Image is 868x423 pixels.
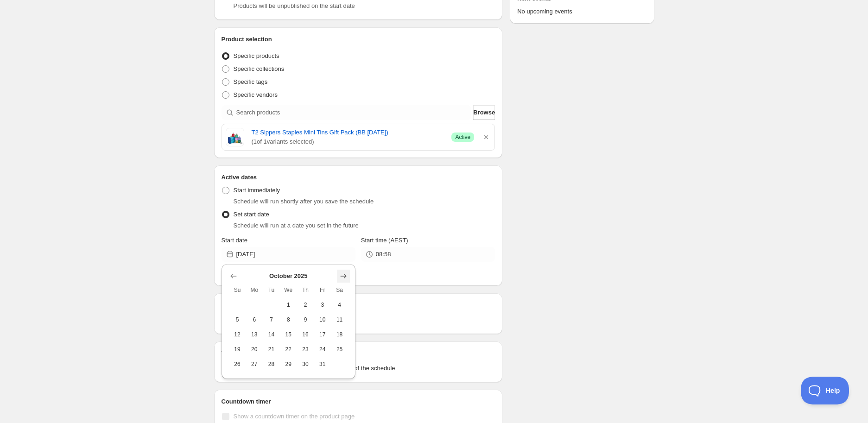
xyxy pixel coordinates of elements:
button: Wednesday October 22 2025 [280,342,297,357]
span: Start immediately [234,187,280,194]
button: Thursday October 30 2025 [297,357,314,372]
span: 5 [233,316,242,323]
button: Show previous month, September 2025 [227,270,240,283]
button: Sunday October 26 2025 [229,357,246,372]
span: Mo [249,286,259,294]
span: 31 [317,360,327,368]
span: Specific tags [234,78,268,85]
p: No upcoming events [517,7,646,16]
span: 10 [317,316,327,323]
button: Friday October 31 2025 [314,357,331,372]
button: Sunday October 12 2025 [229,327,246,342]
h2: Product selection [222,35,495,44]
span: 23 [301,346,310,353]
span: Browse [473,108,495,117]
span: 3 [317,301,327,309]
iframe: Toggle Customer Support [801,377,849,404]
button: Saturday October 25 2025 [331,342,348,357]
img: T2 Sippers Staples Gift Pack (6 Teabag Mini Tins) - T2 [226,128,244,146]
span: 1 [284,301,293,309]
input: Search products [236,105,472,120]
span: Set start date [234,211,269,218]
button: Friday October 3 2025 [314,297,331,312]
span: 28 [266,360,276,368]
span: Su [233,286,242,294]
button: Tuesday October 21 2025 [263,342,280,357]
button: Wednesday October 1 2025 [280,297,297,312]
span: 24 [317,346,327,353]
span: Schedule will run at a date you set in the future [234,222,359,229]
span: 6 [249,316,259,323]
button: Friday October 24 2025 [314,342,331,357]
span: 7 [266,316,276,323]
span: ( 1 of 1 variants selected) [252,137,444,146]
span: 8 [284,316,293,323]
h2: Repeating [222,301,495,310]
span: Th [301,286,310,294]
span: 9 [301,316,310,323]
button: Tuesday October 7 2025 [263,312,280,327]
span: 17 [317,331,327,338]
span: Fr [317,286,327,294]
span: Tu [266,286,276,294]
th: Monday [246,283,263,297]
span: 25 [335,346,344,353]
th: Tuesday [263,283,280,297]
button: Saturday October 4 2025 [331,297,348,312]
button: Show next month, November 2025 [337,270,350,283]
th: Wednesday [280,283,297,297]
button: Monday October 27 2025 [246,357,263,372]
button: Monday October 20 2025 [246,342,263,357]
span: Products will be unpublished on the start date [234,2,355,9]
button: Thursday October 9 2025 [297,312,314,327]
span: Schedule will run shortly after you save the schedule [234,198,374,205]
button: Friday October 17 2025 [314,327,331,342]
span: 22 [284,346,293,353]
th: Thursday [297,283,314,297]
span: 26 [233,360,242,368]
span: 4 [335,301,344,309]
span: 2 [301,301,310,309]
button: Monday October 13 2025 [246,327,263,342]
span: 16 [301,331,310,338]
a: T2 Sippers Staples Mini Tins Gift Pack (BB [DATE]) [252,128,444,137]
button: Saturday October 11 2025 [331,312,348,327]
span: 11 [335,316,344,323]
span: Active [455,133,470,141]
span: 18 [335,331,344,338]
span: We [284,286,293,294]
span: Sa [335,286,344,294]
span: Specific products [234,52,279,59]
th: Sunday [229,283,246,297]
button: Saturday October 18 2025 [331,327,348,342]
span: 30 [301,360,310,368]
th: Saturday [331,283,348,297]
span: Start date [222,237,247,244]
button: Tuesday October 28 2025 [263,357,280,372]
button: Wednesday October 29 2025 [280,357,297,372]
span: 19 [233,346,242,353]
button: Friday October 10 2025 [314,312,331,327]
button: Browse [473,105,495,120]
span: 13 [249,331,259,338]
span: 27 [249,360,259,368]
span: 20 [249,346,259,353]
span: Start time (AEST) [361,237,408,244]
span: Specific collections [234,65,285,72]
button: Thursday October 23 2025 [297,342,314,357]
h2: Active dates [222,173,495,182]
h2: Tags [222,349,495,358]
button: Tuesday October 14 2025 [263,327,280,342]
span: 14 [266,331,276,338]
span: Show a countdown timer on the product page [234,413,355,420]
span: 12 [233,331,242,338]
button: Sunday October 19 2025 [229,342,246,357]
button: Sunday October 5 2025 [229,312,246,327]
span: Specific vendors [234,91,278,98]
button: Wednesday October 8 2025 [280,312,297,327]
span: 15 [284,331,293,338]
button: Thursday October 16 2025 [297,327,314,342]
button: Monday October 6 2025 [246,312,263,327]
th: Friday [314,283,331,297]
span: 29 [284,360,293,368]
